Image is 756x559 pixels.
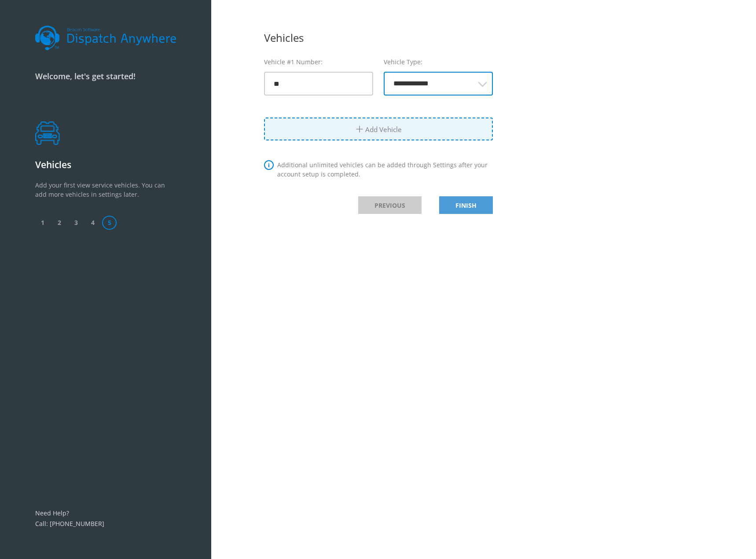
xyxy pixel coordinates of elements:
span: 5 [102,216,117,230]
img: dalogo.svg [35,26,176,51]
div: Additional unlimited vehicles can be added through Settings after your account setup is completed. [264,160,493,179]
a: Call: [PHONE_NUMBER] [35,519,104,528]
a: Need Help? [35,509,69,517]
label: Vehicle #1 Number: [264,57,373,66]
label: Vehicle Type: [384,57,493,66]
p: Vehicles [35,158,176,172]
a: FINISH [439,196,493,214]
p: Add your first view service vehicles. You can add more vehicles in settings later. [35,180,176,216]
span: 4 [85,216,100,230]
div: Vehicles [264,30,493,46]
a: PREVIOUS [358,196,422,214]
img: vehicles.png [35,121,60,145]
span: 1 [35,216,50,230]
span: 2 [52,216,66,230]
span: 3 [69,216,83,230]
p: Welcome, let's get started! [35,70,176,82]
